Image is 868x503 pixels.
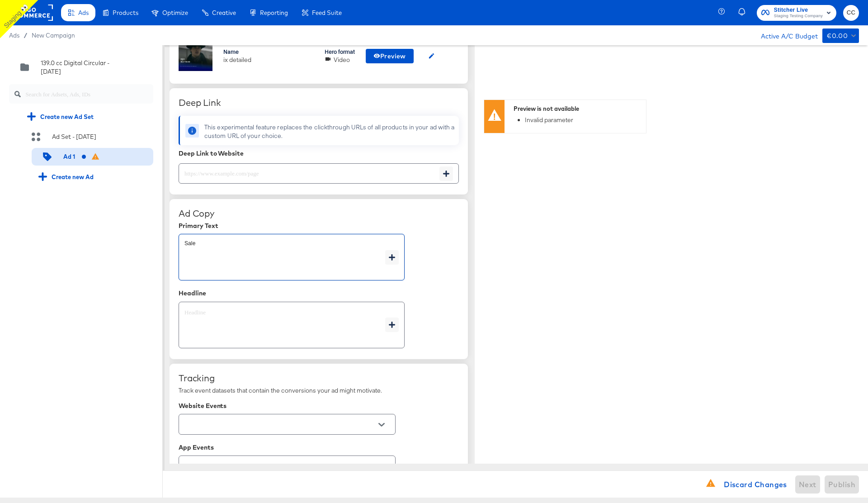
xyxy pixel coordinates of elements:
div: Active A/C Budget [751,28,818,42]
div: Create new Ad Set [27,112,94,121]
div: Hero format [325,48,355,56]
span: Stitcher Live [774,5,823,15]
div: Create new Ad Set [20,108,153,125]
div: Tracking [179,373,459,384]
div: Create new Ad [32,168,153,185]
span: Ads [9,32,19,39]
div: Deep Link to Website [179,150,459,157]
div: Create new Ad [38,172,94,181]
input: Search for Adsets, Ads, IDs [25,81,153,100]
div: Primary Text [179,222,459,229]
span: Preview [373,51,406,62]
textarea: Sale [184,241,385,274]
span: Optimize [162,9,188,16]
button: Open [375,460,388,473]
div: ix detailed [223,56,314,64]
button: Preview [366,49,414,63]
div: Ad 1 [9,148,153,166]
div: App Events [179,444,459,451]
button: €0.00 [822,28,859,43]
div: Name [223,48,314,56]
div: Preview is not available [514,104,642,113]
div: Ad 1 [63,152,75,161]
button: Stitcher LiveStaging Testing Company [757,5,836,21]
div: Deep Link [179,97,459,108]
div: Ad Copy [179,208,459,219]
span: Discard Changes [724,478,787,491]
div: Ad Set - [DATE] [52,133,96,141]
input: https://www.example.com/page [179,160,439,180]
span: Staging Testing Company [774,13,823,20]
div: €0.00 [827,30,848,42]
button: Discard Changes [720,475,791,494]
span: Ads [78,9,89,16]
div: Ad Set - [DATE] [9,128,153,146]
div: 139.0 cc Digital Circular - [DATE] [41,59,128,76]
span: Products [113,9,138,16]
div: This experimental feature replaces the clickthrough URLs of all products in your ad with a custom... [204,123,455,140]
span: Reporting [260,9,288,16]
span: CC [847,8,855,18]
img: ix detailed [179,37,212,71]
li: Invalid parameter [525,116,642,124]
div: Headline [179,289,459,297]
button: Open [375,418,388,432]
span: Creative [212,9,236,16]
a: New Campaign [32,32,75,39]
div: Website Events [179,402,459,409]
span: Feed Suite [312,9,342,16]
button: CC [843,5,859,21]
div: 139.0 cc Digital Circular - [DATE] [9,54,153,80]
div: Video [334,56,350,64]
span: / [19,32,32,39]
